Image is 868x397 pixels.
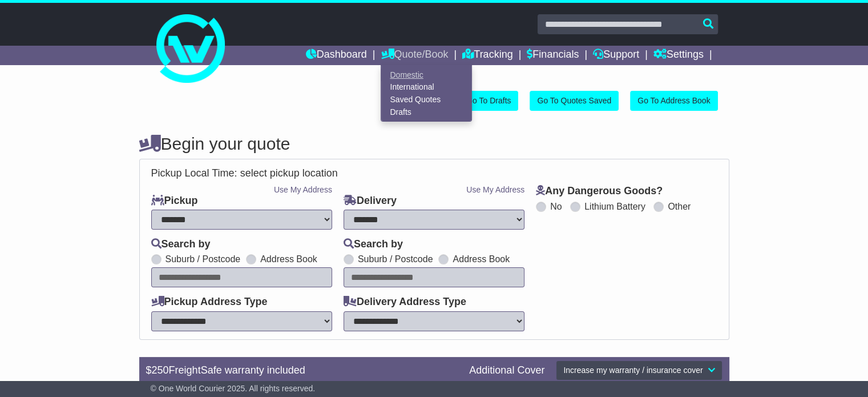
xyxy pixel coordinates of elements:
span: select pickup location [240,167,338,179]
label: Any Dangerous Goods? [536,185,663,198]
label: Search by [151,238,211,251]
label: Pickup [151,195,198,207]
div: Pickup Local Time: [146,167,723,180]
a: Settings [653,46,704,65]
span: Increase my warranty / insurance cover [563,366,703,375]
label: Lithium Battery [584,201,645,212]
h4: Begin your quote [139,134,729,153]
a: Go To Quotes Saved [530,91,619,111]
button: Increase my warranty / insurance cover [556,360,722,380]
label: Address Book [453,254,510,264]
span: 250 [152,364,169,376]
div: Additional Cover [463,364,550,377]
label: Suburb / Postcode [358,254,433,264]
label: No [550,201,562,212]
label: Delivery [344,195,397,207]
a: Use My Address [466,185,524,194]
a: Saved Quotes [381,94,471,106]
span: © One World Courier 2025. All rights reserved. [151,384,316,393]
a: Go To Drafts [459,91,518,111]
label: Other [668,201,691,212]
a: International [381,81,471,94]
a: Support [593,46,639,65]
label: Pickup Address Type [151,296,268,308]
label: Address Book [260,254,317,264]
a: Go To Address Book [630,91,717,111]
div: $ FreightSafe warranty included [140,364,464,377]
label: Delivery Address Type [344,296,466,308]
a: Domestic [381,69,471,81]
label: Search by [344,238,403,251]
label: Suburb / Postcode [165,254,241,264]
div: Quote/Book [381,65,472,122]
a: Financials [527,46,579,65]
a: Use My Address [274,185,332,194]
a: Tracking [462,46,512,65]
a: Drafts [381,106,471,118]
a: Quote/Book [381,46,448,65]
a: Dashboard [306,46,367,65]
